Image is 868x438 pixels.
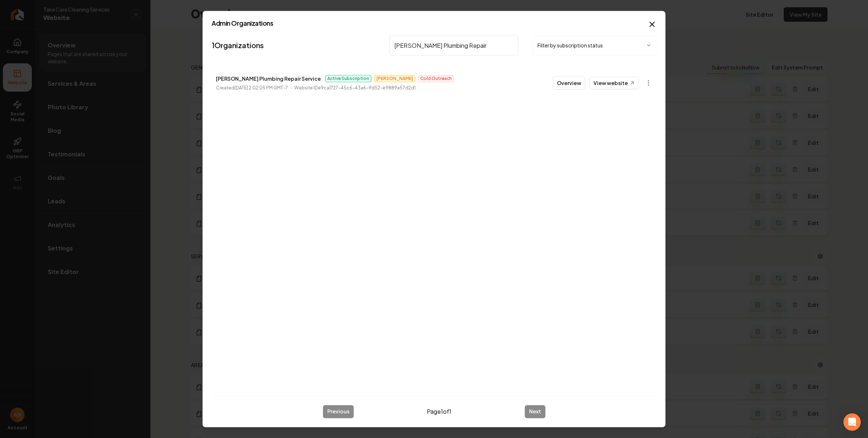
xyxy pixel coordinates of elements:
[234,85,288,90] time: [DATE] 2:02:05 PM GMT-7
[427,407,451,416] span: Page 1 of 1
[590,77,639,89] a: View website
[374,75,415,82] span: [PERSON_NAME]
[216,74,321,83] p: [PERSON_NAME] Plumbing Repair Service
[325,75,371,82] span: Active Subscription
[212,40,264,50] a: 1Organizations
[390,35,518,55] input: Search by name or ID
[216,84,288,92] p: Created
[212,20,656,26] h2: Admin Organizations
[418,75,454,82] span: Cold Outreach
[553,76,585,89] button: Overview
[294,84,416,92] p: Website ID e9ca1727-45c6-43a6-9d52-e9889a57d2d1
